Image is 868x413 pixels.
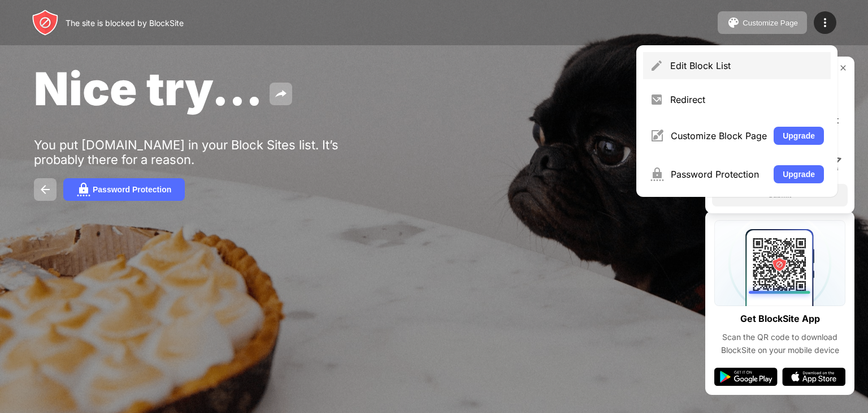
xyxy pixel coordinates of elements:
[714,368,778,386] img: google-play.svg
[650,129,664,143] img: menu-customize.svg
[671,130,767,141] div: Customize Block Page
[670,60,824,71] div: Edit Block List
[650,167,664,181] img: menu-password.svg
[66,18,184,28] div: The site is blocked by BlockSite
[77,183,90,196] img: password.svg
[743,19,798,27] div: Customize Page
[671,169,767,180] div: Password Protection
[774,165,824,183] button: Upgrade
[34,137,383,167] div: You put [DOMAIN_NAME] in your Block Sites list. It’s probably there for a reason.
[34,61,263,116] span: Nice try...
[839,63,848,72] img: rate-us-close.svg
[714,220,845,306] img: qrcode.svg
[727,16,740,29] img: pallet.svg
[818,16,832,29] img: menu-icon.svg
[32,9,59,36] img: header-logo.svg
[782,368,845,386] img: app-store.svg
[93,185,171,194] div: Password Protection
[714,331,845,356] div: Scan the QR code to download BlockSite on your mobile device
[718,11,807,34] button: Customize Page
[740,311,820,327] div: Get BlockSite App
[274,87,288,101] img: share.svg
[650,59,663,72] img: menu-pencil.svg
[63,178,185,201] button: Password Protection
[650,93,663,106] img: menu-redirect.svg
[38,183,52,196] img: back.svg
[774,127,824,145] button: Upgrade
[670,94,824,105] div: Redirect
